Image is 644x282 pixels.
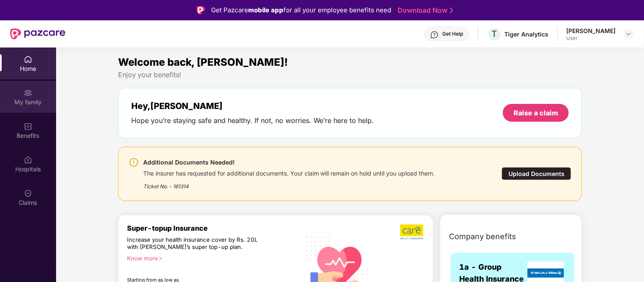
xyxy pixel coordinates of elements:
[127,255,296,261] div: Know more
[131,101,374,111] div: Hey, [PERSON_NAME]
[442,31,463,37] div: Get Help
[24,156,32,164] img: svg+xml;base64,PHN2ZyBpZD0iSG9zcGl0YWxzIiB4bWxucz0iaHR0cDovL3d3dy53My5vcmcvMjAwMC9zdmciIHdpZHRoPS...
[129,157,139,168] img: svg+xml;base64,PHN2ZyBpZD0iV2FybmluZ18tXzI0eDI0IiBkYXRhLW5hbWU9Ildhcm5pbmcgLSAyNHgyNCIgeG1sbnM9Im...
[625,31,632,37] img: svg+xml;base64,PHN2ZyBpZD0iRHJvcGRvd24tMzJ4MzIiIHhtbG5zPSJodHRwOi8vd3d3LnczLm9yZy8yMDAwL3N2ZyIgd2...
[10,28,65,39] img: New Pazcare Logo
[502,167,571,180] div: Upload Documents
[450,6,453,15] img: Stroke
[143,177,435,190] div: Ticket No. - 161314
[514,108,558,117] div: Raise a claim
[24,122,32,131] img: svg+xml;base64,PHN2ZyBpZD0iQmVuZWZpdHMiIHhtbG5zPSJodHRwOi8vd3d3LnczLm9yZy8yMDAwL3N2ZyIgd2lkdGg9Ij...
[400,224,424,240] img: b5dec4f62d2307b9de63beb79f102df3.png
[492,29,497,39] span: T
[197,6,205,14] img: Logo
[118,70,582,79] div: Enjoy your benefits!
[24,89,32,97] img: svg+xml;base64,PHN2ZyB3aWR0aD0iMjAiIGhlaWdodD0iMjAiIHZpZXdCb3g9IjAgMCAyMCAyMCIgZmlsbD0ibm9uZSIgeG...
[430,31,439,39] img: svg+xml;base64,PHN2ZyBpZD0iSGVscC0zMngzMiIgeG1sbnM9Imh0dHA6Ly93d3cudzMub3JnLzIwMDAvc3ZnIiB3aWR0aD...
[24,55,32,64] img: svg+xml;base64,PHN2ZyBpZD0iSG9tZSIgeG1sbnM9Imh0dHA6Ly93d3cudzMub3JnLzIwMDAvc3ZnIiB3aWR0aD0iMjAiIG...
[398,6,451,15] a: Download Now
[567,35,616,42] div: User
[158,256,163,261] span: right
[127,224,301,232] div: Super-topup Insurance
[143,157,435,168] div: Additional Documents Needed!
[118,56,288,68] span: Welcome back, [PERSON_NAME]!
[127,236,264,251] div: Increase your health insurance cover by Rs. 20L with [PERSON_NAME]’s super top-up plan.
[248,6,283,14] strong: mobile app
[24,189,32,198] img: svg+xml;base64,PHN2ZyBpZD0iQ2xhaW0iIHhtbG5zPSJodHRwOi8vd3d3LnczLm9yZy8yMDAwL3N2ZyIgd2lkdGg9IjIwIi...
[211,5,391,15] div: Get Pazcare for all your employee benefits need
[131,116,374,125] div: Hope you’re staying safe and healthy. If not, no worries. We’re here to help.
[449,231,516,243] span: Company benefits
[567,27,616,35] div: [PERSON_NAME]
[505,30,549,38] div: Tiger Analytics
[143,168,435,177] div: The insurer has requested for additional documents. Your claim will remain on hold until you uplo...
